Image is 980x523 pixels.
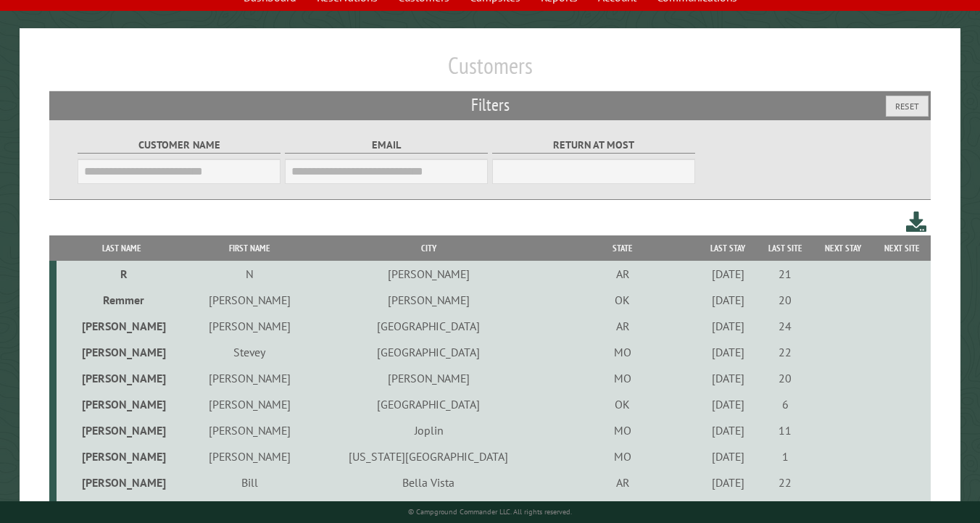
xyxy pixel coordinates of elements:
button: Reset [886,96,929,117]
th: State [546,235,699,261]
td: [PERSON_NAME] [312,261,546,287]
div: [DATE] [702,397,755,411]
div: [DATE] [702,423,755,438]
td: [PERSON_NAME] [188,443,311,469]
td: [PERSON_NAME] [57,391,188,417]
td: AR [546,261,699,287]
th: Last Stay [699,235,757,261]
td: Bella Vista [312,469,546,495]
td: MO [546,339,699,365]
td: [PERSON_NAME] [312,365,546,391]
td: [PERSON_NAME] [57,365,188,391]
td: 20 [757,495,813,522]
td: [PERSON_NAME] [188,417,311,443]
small: © Campground Commander LLC. All rights reserved. [408,507,572,516]
td: [PERSON_NAME] [57,469,188,495]
td: 1 [757,443,813,469]
div: [DATE] [702,371,755,385]
td: AR [546,469,699,495]
td: 20 [757,287,813,313]
td: OK [546,287,699,313]
td: Yukon [312,495,546,522]
th: Next Stay [813,235,873,261]
th: Last Name [57,235,188,261]
div: [DATE] [702,449,755,464]
td: AR [546,313,699,339]
td: [PERSON_NAME] [188,495,311,522]
td: R [57,261,188,287]
td: Joplin [312,417,546,443]
td: Hammer [57,495,188,522]
h2: Filters [49,91,931,119]
td: [US_STATE][GEOGRAPHIC_DATA] [312,443,546,469]
td: [GEOGRAPHIC_DATA] [312,313,546,339]
td: [PERSON_NAME] [57,417,188,443]
td: [PERSON_NAME] [57,339,188,365]
td: Remmer [57,287,188,313]
td: MO [546,365,699,391]
td: N [188,261,311,287]
td: 22 [757,469,813,495]
td: 24 [757,313,813,339]
td: Bill [188,469,311,495]
td: [PERSON_NAME] [188,391,311,417]
a: Download this customer list (.csv) [906,209,927,235]
td: [PERSON_NAME] [188,365,311,391]
th: City [312,235,546,261]
label: Return at most [492,137,695,154]
td: 6 [757,391,813,417]
td: 21 [757,261,813,287]
div: [DATE] [702,267,755,281]
th: Last Site [757,235,813,261]
label: Customer Name [78,137,281,154]
td: [PERSON_NAME] [57,313,188,339]
td: [PERSON_NAME] [188,313,311,339]
td: [PERSON_NAME] [312,287,546,313]
th: Next Site [873,235,931,261]
td: 22 [757,339,813,365]
td: MO [546,443,699,469]
div: [DATE] [702,475,755,490]
td: OK [546,391,699,417]
td: Stevey [188,339,311,365]
td: 11 [757,417,813,443]
td: [PERSON_NAME] [57,443,188,469]
td: MO [546,417,699,443]
td: [PERSON_NAME] [188,287,311,313]
div: [DATE] [702,345,755,359]
td: [GEOGRAPHIC_DATA] [312,391,546,417]
div: [DATE] [702,319,755,333]
h1: Customers [49,51,931,91]
td: OK [546,495,699,522]
td: [GEOGRAPHIC_DATA] [312,339,546,365]
td: 20 [757,365,813,391]
div: [DATE] [702,293,755,307]
label: Email [285,137,488,154]
th: First Name [188,235,311,261]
